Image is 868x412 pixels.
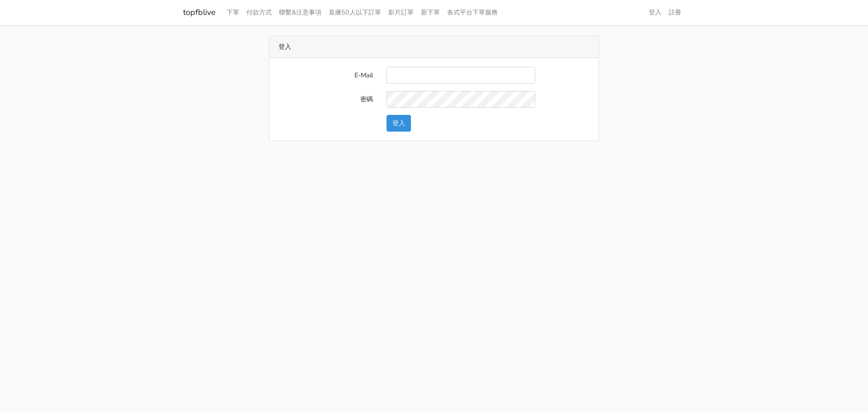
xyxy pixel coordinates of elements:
a: 註冊 [665,4,685,21]
a: topfblive [183,4,216,21]
a: 直播50人以下訂單 [325,4,385,21]
a: 各式平台下單服務 [443,4,501,21]
button: 登入 [387,115,411,132]
label: E-Mail [272,67,380,84]
label: 密碼 [272,91,380,108]
a: 新下單 [417,4,443,21]
a: 下單 [223,4,243,21]
a: 登入 [645,4,665,21]
a: 影片訂單 [385,4,417,21]
a: 聯繫&注意事項 [275,4,325,21]
a: 付款方式 [243,4,275,21]
div: 登入 [269,36,599,58]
